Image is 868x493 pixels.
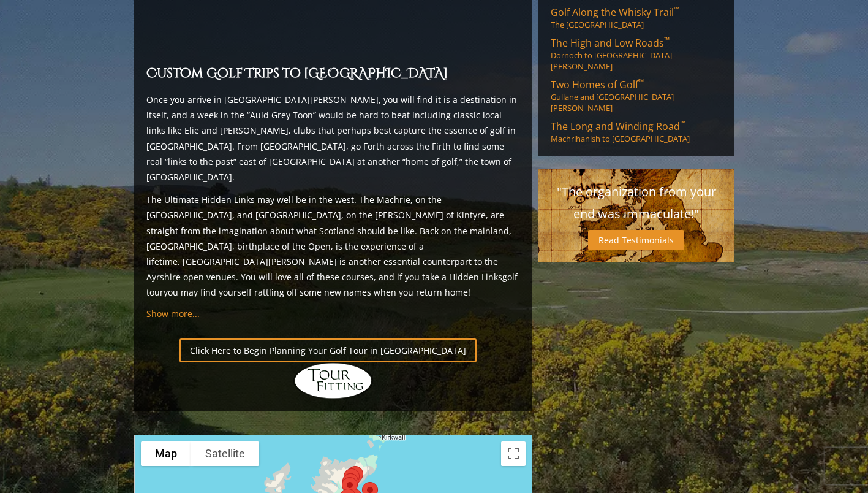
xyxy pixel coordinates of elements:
[146,64,520,85] h2: Custom Golf Trips to [GEOGRAPHIC_DATA]
[551,78,644,91] span: Two Homes of Golf
[551,78,722,113] a: Two Homes of Golf™Gullane and [GEOGRAPHIC_DATA][PERSON_NAME]
[664,35,670,45] sup: ™
[293,362,373,399] img: Hidden Links
[551,6,679,19] span: Golf Along the Whisky Trail
[179,338,477,362] a: Click Here to Begin Planning Your Golf Tour in [GEOGRAPHIC_DATA]
[551,120,685,133] span: The Long and Winding Road
[551,181,722,225] p: "The organization from your end was immaculate!"
[551,36,722,72] a: The High and Low Roads™Dornoch to [GEOGRAPHIC_DATA][PERSON_NAME]
[638,77,644,87] sup: ™
[146,308,200,319] a: Show more...
[146,92,520,185] p: Once you arrive in [GEOGRAPHIC_DATA][PERSON_NAME], you will find it is a destination in itself, a...
[146,271,518,298] a: golf tour
[551,120,722,144] a: The Long and Winding Road™Machrihanish to [GEOGRAPHIC_DATA]
[674,4,679,15] sup: ™
[680,118,685,129] sup: ™
[551,6,722,30] a: Golf Along the Whisky Trail™The [GEOGRAPHIC_DATA]
[146,192,520,300] p: The Ultimate Hidden Links may well be in the west. The Machrie, on the [GEOGRAPHIC_DATA], and [GE...
[551,36,670,50] span: The High and Low Roads
[588,230,684,250] a: Read Testimonials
